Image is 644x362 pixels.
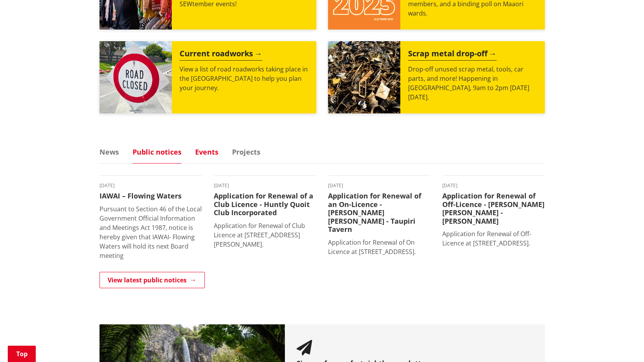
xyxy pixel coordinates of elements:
h3: IAWAI – Flowing Waters [99,192,202,200]
iframe: Messenger Launcher [608,329,636,357]
time: [DATE] [214,183,316,188]
p: Application for Renewal of Off-Licence at [STREET_ADDRESS]. [442,229,545,248]
time: [DATE] [99,183,202,188]
a: [DATE] IAWAI – Flowing Waters Pursuant to Section 46 of the Local Government Official Information... [99,183,202,260]
a: [DATE] Application for Renewal of Off-Licence - [PERSON_NAME] [PERSON_NAME] - [PERSON_NAME] Appli... [442,183,545,248]
h3: Application for Renewal of an On-Licence - [PERSON_NAME] [PERSON_NAME] - Taupiri Tavern [328,192,431,234]
h3: Application for Renewal of Off-Licence - [PERSON_NAME] [PERSON_NAME] - [PERSON_NAME] [442,192,545,225]
h2: Current roadworks [180,49,262,61]
a: Current roadworks View a list of road roadworks taking place in the [GEOGRAPHIC_DATA] to help you... [99,41,316,113]
a: Public notices [133,148,182,155]
time: [DATE] [442,183,545,188]
a: A massive pile of rusted scrap metal, including wheels and various industrial parts, under a clea... [328,41,545,113]
p: Drop-off unused scrap metal, tools, car parts, and more! Happening in [GEOGRAPHIC_DATA], 9am to 2... [408,64,537,102]
a: [DATE] Application for Renewal of an On-Licence - [PERSON_NAME] [PERSON_NAME] - Taupiri Tavern Ap... [328,183,431,256]
p: Application for Renewal of On Licence at [STREET_ADDRESS]. [328,238,431,256]
h2: Scrap metal drop-off [408,49,497,61]
img: Road closed sign [99,41,172,113]
a: Top [8,346,36,362]
p: Application for Renewal of Club Licence at [STREET_ADDRESS][PERSON_NAME]. [214,221,316,249]
img: Scrap metal collection [328,41,400,113]
time: [DATE] [328,183,431,188]
a: [DATE] Application for Renewal of a Club Licence - Huntly Quoit Club Incorporated Application for... [214,183,316,249]
a: Events [195,148,218,155]
h3: Application for Renewal of a Club Licence - Huntly Quoit Club Incorporated [214,192,316,217]
a: Projects [232,148,260,155]
p: View a list of road roadworks taking place in the [GEOGRAPHIC_DATA] to help you plan your journey. [180,64,309,92]
p: Pursuant to Section 46 of the Local Government Official Information and Meetings Act 1987, notice... [99,204,202,260]
a: News [99,148,119,155]
a: View latest public notices [99,272,205,288]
